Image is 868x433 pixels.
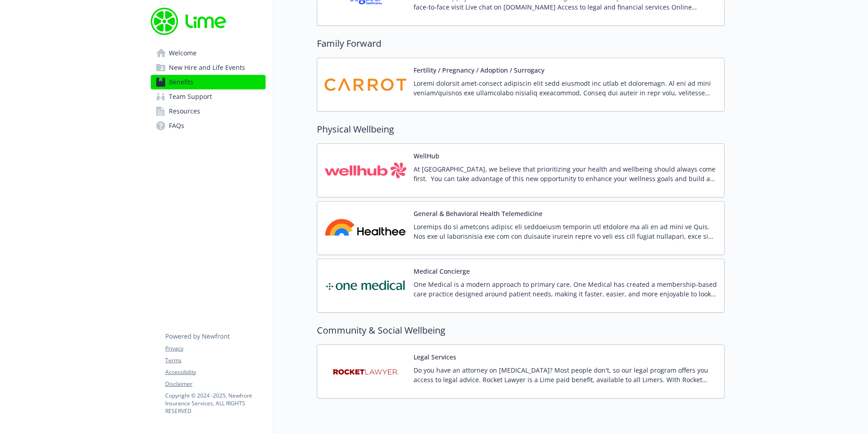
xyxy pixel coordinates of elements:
button: Legal Services [414,352,456,362]
a: Benefits [151,75,266,89]
img: Healthee carrier logo [325,209,406,247]
button: WellHub [414,151,439,161]
p: Copyright © 2024 - 2025 , Newfront Insurance Services, ALL RIGHTS RESERVED [165,392,265,415]
a: Resources [151,104,266,118]
a: Team Support [151,89,266,104]
p: Do you have an attorney on [MEDICAL_DATA]? Most people don't, so our legal program offers you acc... [414,365,717,384]
h2: Physical Wellbeing [317,123,725,136]
p: Loremips do si ametcons adipisc eli seddoeiusm temporin utl etdolore ma ali en ad mini ve Quis. N... [414,222,717,241]
button: Medical Concierge [414,266,470,276]
a: Welcome [151,46,266,60]
a: Privacy [165,344,265,353]
img: Rocket Lawyer Inc carrier logo [325,352,406,391]
img: Carrot carrier logo [325,65,406,104]
button: Fertility / Pregnancy / Adoption / Surrogacy [414,65,544,75]
p: Loremi dolorsit amet-consect adipiscin elit sedd eiusmodt inc utlab et doloremagn. Al eni ad mini... [414,79,717,98]
a: Terms [165,356,265,364]
h2: Family Forward [317,37,725,50]
p: At [GEOGRAPHIC_DATA], we believe that prioritizing your health and wellbeing should always come f... [414,164,717,183]
a: Disclaimer [165,380,265,388]
span: Welcome [169,46,197,60]
img: One Medical carrier logo [325,266,406,305]
a: FAQs [151,118,266,133]
span: Benefits [169,75,193,89]
span: Resources [169,104,200,118]
img: Wellhub carrier logo [325,151,406,190]
span: Team Support [169,89,212,104]
h2: Community & Social Wellbeing [317,324,725,337]
span: FAQs [169,118,184,133]
span: New Hire and Life Events [169,60,245,75]
a: Accessibility [165,368,265,376]
button: General & Behavioral Health Telemedicine [414,209,542,218]
p: One Medical is a modern approach to primary care. One Medical has created a membership-based care... [414,280,717,299]
a: New Hire and Life Events [151,60,266,75]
